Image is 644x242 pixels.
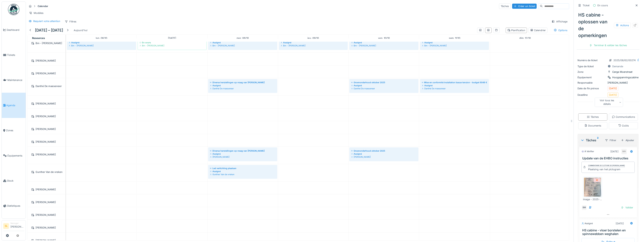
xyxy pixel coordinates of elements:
a: Maintenance [2,68,26,93]
div: Filtrer [603,138,618,143]
div: Groenonderhoud oktober 2025 [351,81,417,84]
div: [PERSON_NAME] [30,225,63,230]
div: Affichage [550,19,569,24]
div: Groenonderhoud oktober 2025 [351,149,417,152]
a: 10 octobre 2025 [377,36,391,41]
div: Voir tous les détails [595,98,623,107]
div: [PERSON_NAME] [30,114,63,119]
div: Demande [612,65,623,68]
div: Numéro de ticket [577,59,606,62]
div: Planification [507,28,525,32]
div: [PERSON_NAME] [30,127,63,131]
div: Documents [584,124,601,127]
a: Tickets [2,42,26,67]
div: Assigné [210,152,275,155]
div: [PERSON_NAME] [30,139,63,144]
div: Responsable [577,81,606,85]
div: MH [621,149,627,154]
a: Équipements [2,143,26,168]
div: BM [581,205,587,210]
div: Zone [577,70,606,74]
a: 8 octobre 2025 [236,36,250,41]
div: [PERSON_NAME] [351,155,417,158]
div: Assigné [210,170,275,173]
h3: HS cabine - vloer borstelen en spinnewebben weghalen [582,229,635,236]
h3: Update van de EHBO instructies [582,157,635,160]
div: Requiert votre attention [33,19,60,23]
div: [DATE] [616,222,624,225]
div: Créer un ticket [512,4,537,9]
img: jocehj7c1i9b6n1cwqp61d51mjui [584,178,601,197]
span: Équipements [7,154,24,157]
div: [PERSON_NAME] [30,58,63,63]
a: Zones [2,118,26,143]
div: Assigné [351,41,417,44]
a: SL Manager[PERSON_NAME] [3,222,24,231]
div: HS cabine - oplossen van de opmerkingen [577,10,639,40]
div: Mise en conformité installation basse tension - budget 6048 € [422,81,487,84]
div: Tâches [499,3,511,9]
div: image - 2025-08-01T103701.062.png [583,198,602,201]
div: [DATE] [610,150,619,153]
div: Type de ticket [577,65,606,68]
a: Stock [2,168,26,193]
h5: [DATE] – [DATE] [35,28,63,32]
a: Dashboard [2,17,26,42]
span: Maintenance [7,78,24,82]
a: Statistiques [2,193,26,218]
div: Assigné [422,84,487,87]
span: Tickets [7,53,24,57]
div: [PERSON_NAME] [30,152,63,157]
div: Équipement [577,76,606,79]
div: [PERSON_NAME] [30,187,63,192]
a: Agenda [2,93,26,118]
div: Danthé De maeseneer [422,87,487,90]
div: [PERSON_NAME] [577,81,639,85]
div: Manager [10,222,24,225]
span: Dashboard [7,28,24,32]
sup: 2 [597,138,599,142]
span: Agenda [6,104,24,107]
a: 12 octobre 2025 [518,36,532,41]
div: Carga Moerstraat [612,70,632,74]
div: Terminer & valider les tâches [588,43,628,48]
div: Filtres [63,19,78,24]
div: Bm - [PERSON_NAME] [351,44,417,47]
a: 9 octobre 2025 [307,36,320,41]
li: [PERSON_NAME] [10,222,24,230]
div: Danthé De maeseneer [30,84,63,89]
div: Ticket [583,4,589,7]
div: Led verlichting plaatsen [210,167,275,170]
li: SL [3,223,9,229]
div: Bm - [PERSON_NAME] [281,44,346,47]
a: 11 octobre 2025 [448,36,461,41]
div: En cours [597,4,608,7]
div: Bm - [PERSON_NAME] [69,44,134,47]
div: Calendrier [530,28,546,32]
div: Assigné [581,222,593,225]
div: Modèles [27,10,45,16]
span: Zones [6,129,24,132]
div: Coûts [618,124,629,127]
strong: Calendar [36,4,50,8]
div: Gunther Van de vreken [210,173,275,176]
div: [PERSON_NAME] [30,71,63,76]
div: En cours [139,41,205,44]
div: Tâches [581,138,602,142]
span: Resources [32,37,45,40]
span: Statistiques [7,204,24,208]
div: [DATE] [609,93,617,97]
div: Date de fin prévue [577,87,606,90]
span: Stock [7,179,24,183]
a: 7 octobre 2025 [167,36,177,41]
div: Bm - [PERSON_NAME] [30,41,63,46]
div: Communications [612,115,635,119]
div: Assigné [351,152,417,155]
div: [PERSON_NAME] [30,213,63,217]
div: 2025/08/62/00274 [613,59,636,62]
div: [PERSON_NAME] [210,155,275,158]
div: À vérifier [581,150,594,153]
div: Options [552,28,569,33]
div: Ajouter [619,138,636,143]
div: Deadline [577,93,606,97]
